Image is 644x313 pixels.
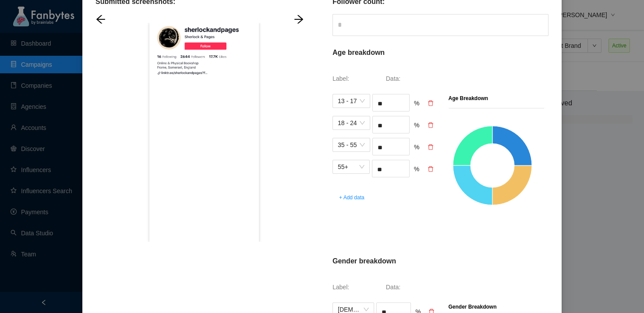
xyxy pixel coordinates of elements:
p: Gender Breakdown [449,302,497,311]
span: 35 - 55 [338,138,365,151]
p: Age breakdown [333,47,385,58]
div: % [414,142,423,155]
p: Age Breakdown [449,94,488,103]
span: delete [428,166,434,172]
span: + Add data [339,193,364,202]
span: arrow-right [294,14,304,25]
p: Data: [386,282,437,292]
div: % [414,120,423,133]
p: Gender breakdown [333,256,396,266]
div: % [414,98,423,112]
p: Data: [386,74,437,83]
span: delete [428,122,434,128]
p: Label: [333,282,384,292]
span: 18 - 24 [338,116,365,130]
span: arrow-left [96,14,106,25]
img: example [149,22,259,79]
span: 55+ [338,160,364,173]
p: Label: [333,74,384,83]
span: delete [428,100,434,106]
button: + Add data [333,191,371,205]
span: delete [428,144,434,150]
span: 13 - 17 [338,94,365,108]
div: % [414,164,423,177]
